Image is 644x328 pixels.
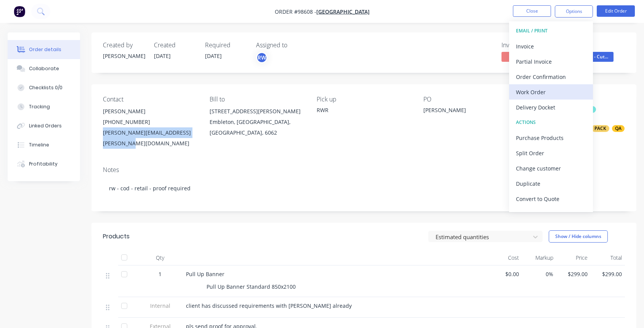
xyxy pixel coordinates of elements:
[256,42,332,49] div: Assigned to
[516,163,586,174] div: Change customer
[29,141,49,148] div: Timeline
[256,52,268,63] button: RW
[516,132,586,143] div: Purchase Products
[8,59,80,78] button: Collaborate
[591,125,609,132] div: PACK
[8,135,80,154] button: Timeline
[8,78,80,97] button: Checklists 0/0
[29,161,58,167] div: Profitability
[516,148,586,159] div: Split Order
[103,106,197,149] div: [PERSON_NAME][PHONE_NUMBER][PERSON_NAME][EMAIL_ADDRESS][PERSON_NAME][DOMAIN_NAME]
[556,250,591,265] div: Price
[29,103,50,110] div: Tracking
[516,117,586,127] div: ACTIONS
[159,270,162,278] span: 1
[203,281,299,292] div: Pull Up Banner Standard 850x2100
[317,96,411,103] div: Pick up
[516,102,586,113] div: Delivery Docket
[612,125,625,132] div: QA
[29,65,59,72] div: Collaborate
[210,117,304,138] div: Embleton, [GEOGRAPHIC_DATA], [GEOGRAPHIC_DATA], 6062
[103,166,625,174] div: Notes
[210,106,304,138] div: [STREET_ADDRESS][PERSON_NAME]Embleton, [GEOGRAPHIC_DATA], [GEOGRAPHIC_DATA], 6062
[488,250,522,265] div: Cost
[316,8,370,15] a: [GEOGRAPHIC_DATA]
[103,127,197,149] div: [PERSON_NAME][EMAIL_ADDRESS][PERSON_NAME][DOMAIN_NAME]
[103,117,197,127] div: [PHONE_NUMBER]
[205,42,247,49] div: Required
[501,42,559,49] div: Invoiced
[525,270,553,278] span: 0%
[591,250,625,265] div: Total
[597,5,635,17] button: Edit Order
[29,46,61,53] div: Order details
[103,42,145,49] div: Created by
[516,193,586,204] div: Convert to Quote
[317,106,411,114] div: RWR
[555,5,593,18] button: Options
[210,106,304,117] div: [STREET_ADDRESS][PERSON_NAME]
[154,42,196,49] div: Created
[568,42,625,49] div: Status
[516,26,586,36] div: EMAIL / PRINT
[549,230,608,243] button: Show / Hide columns
[140,302,180,310] span: Internal
[186,302,352,309] span: client has discussed requirements with [PERSON_NAME] already
[137,250,183,265] div: Qty
[522,250,556,265] div: Markup
[103,177,625,200] div: rw - cod - retail - proof required
[275,8,316,15] span: Order #98608 -
[516,178,586,189] div: Duplicate
[8,97,80,116] button: Tracking
[516,41,586,52] div: Invoice
[516,209,586,220] div: Archive
[103,96,197,103] div: Contact
[501,52,547,61] span: No
[186,270,224,278] span: Pull Up Banner
[103,232,130,241] div: Products
[103,52,145,60] div: [PERSON_NAME]
[8,154,80,174] button: Profitability
[491,270,519,278] span: $0.00
[8,40,80,59] button: Order details
[516,87,586,98] div: Work Order
[513,5,551,17] button: Close
[594,270,622,278] span: $299.00
[14,6,25,17] img: Factory
[423,106,518,117] div: [PERSON_NAME]
[8,116,80,135] button: Linked Orders
[29,122,62,129] div: Linked Orders
[205,52,222,59] span: [DATE]
[154,52,171,59] span: [DATE]
[29,84,62,91] div: Checklists 0/0
[210,96,304,103] div: Bill to
[103,106,197,117] div: [PERSON_NAME]
[516,56,586,67] div: Partial Invoice
[423,96,518,103] div: PO
[516,71,586,82] div: Order Confirmation
[559,270,588,278] span: $299.00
